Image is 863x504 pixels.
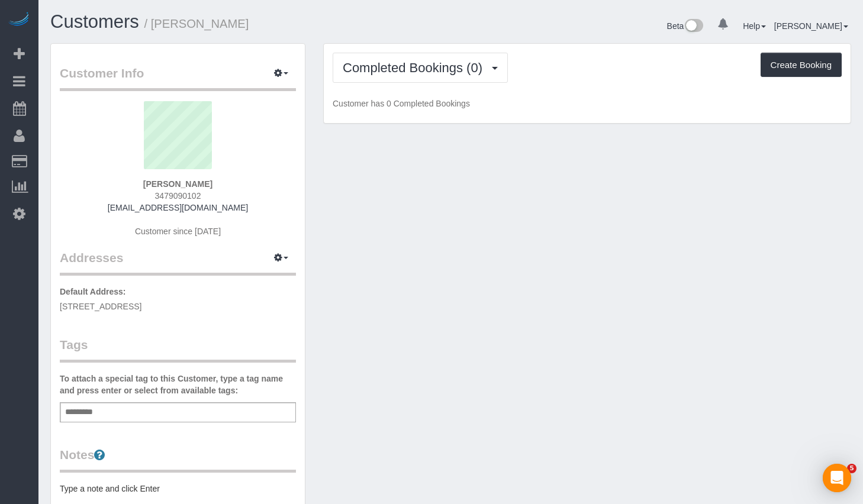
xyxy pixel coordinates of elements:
legend: Tags [60,336,296,363]
label: To attach a special tag to this Customer, type a tag name and press enter or select from availabl... [60,373,296,396]
span: [STREET_ADDRESS] [60,302,141,311]
p: Customer has 0 Completed Bookings [333,98,842,109]
a: [EMAIL_ADDRESS][DOMAIN_NAME] [108,203,248,212]
button: Completed Bookings (0) [333,53,508,83]
strong: [PERSON_NAME] [143,179,212,189]
span: 3479090102 [155,191,201,201]
legend: Customer Info [60,64,296,91]
span: 5 [847,464,856,473]
a: Customers [50,11,139,32]
small: / [PERSON_NAME] [144,17,249,30]
legend: Notes [60,446,296,473]
button: Create Booking [761,53,842,77]
span: Customer since [DATE] [135,227,221,236]
label: Default Address: [60,286,126,298]
img: Automaid Logo [7,12,31,28]
div: Open Intercom Messenger [823,464,851,492]
a: Beta [667,21,704,31]
img: New interface [684,19,703,34]
span: Completed Bookings (0) [343,60,488,75]
a: [PERSON_NAME] [774,21,848,31]
pre: Type a note and click Enter [60,483,296,495]
a: Help [743,21,766,31]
